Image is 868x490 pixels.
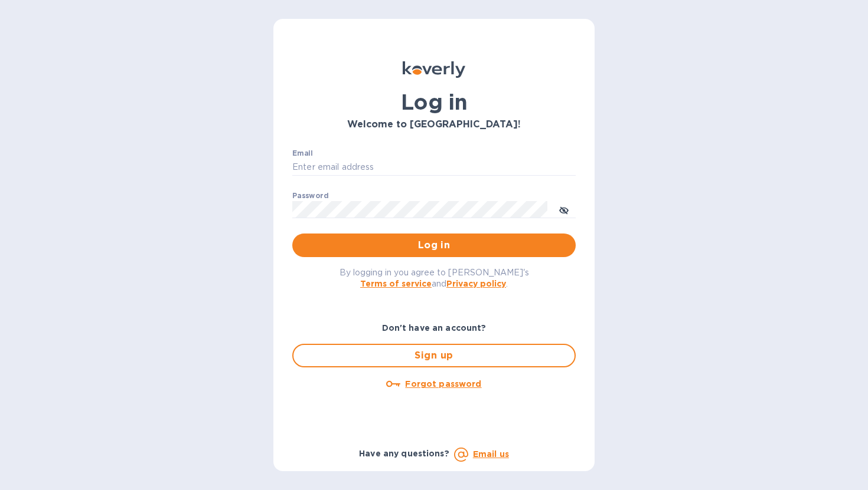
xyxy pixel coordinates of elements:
[382,323,487,333] b: Don't have an account?
[302,238,566,252] span: Log in
[292,192,328,199] label: Password
[446,279,506,288] a: Privacy policy
[359,449,449,458] b: Have any questions?
[473,449,509,459] a: Email us
[292,234,576,257] button: Log in
[292,150,313,157] label: Email
[360,279,432,288] a: Terms of service
[292,90,576,114] h1: Log in
[292,159,576,176] input: Enter email address
[552,198,576,221] button: toggle password visibility
[405,379,481,389] u: Forgot password
[340,268,529,288] span: By logging in you agree to [PERSON_NAME]'s and .
[292,344,576,367] button: Sign up
[303,348,565,363] span: Sign up
[403,61,465,78] img: Koverly
[292,119,576,130] h3: Welcome to [GEOGRAPHIC_DATA]!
